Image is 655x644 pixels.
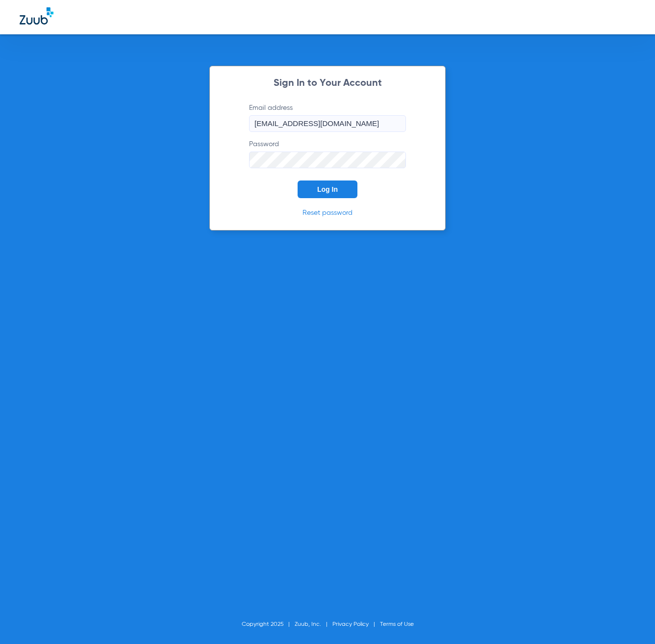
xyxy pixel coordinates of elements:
[249,115,406,132] input: Email address
[249,139,406,168] label: Password
[332,621,369,627] a: Privacy Policy
[20,7,53,25] img: Zuub Logo
[242,619,295,629] li: Copyright 2025
[298,180,357,198] button: Log In
[606,597,655,644] iframe: Chat Widget
[234,78,421,88] h2: Sign In to Your Account
[302,209,353,216] a: Reset password
[295,619,332,629] li: Zuub, Inc.
[249,152,406,168] input: Password
[249,103,406,132] label: Email address
[317,185,338,193] span: Log In
[380,621,414,627] a: Terms of Use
